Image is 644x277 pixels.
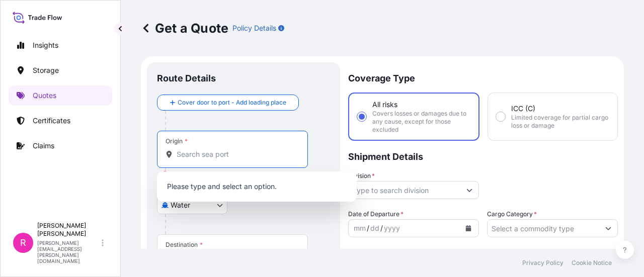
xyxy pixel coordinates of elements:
div: Destination [166,241,203,249]
span: Commercial Invoice Value [487,247,618,255]
p: [PERSON_NAME][EMAIL_ADDRESS][PERSON_NAME][DOMAIN_NAME] [37,240,100,264]
p: Policy Details [232,23,276,33]
p: Please type and select an option. [161,175,353,198]
p: Quotes [33,90,56,101]
p: Get a Quote [141,20,228,36]
p: Insights [33,40,58,50]
p: Shipment Details [348,141,618,171]
div: Show suggestions [157,171,357,202]
span: Water [171,200,190,210]
span: ICC (C) [511,104,535,114]
div: year, [383,222,401,234]
button: Calendar [460,220,476,236]
p: Claims [33,141,54,151]
label: Division [348,171,375,181]
div: Origin [166,137,188,145]
span: Cover door to port - Add loading place [178,98,286,108]
input: Origin [177,149,295,159]
label: Description of Cargo [348,247,411,257]
button: Show suggestions [599,219,617,237]
button: Show suggestions [460,181,478,199]
label: Cargo Category [487,209,537,219]
p: Cookie Notice [572,259,612,267]
p: Route Details [157,72,216,84]
span: All risks [372,100,397,110]
button: Select transport [157,196,227,214]
div: day, [369,222,380,234]
p: Privacy Policy [522,259,563,267]
p: [PERSON_NAME] [PERSON_NAME] [37,222,100,238]
p: Certificates [33,116,70,126]
p: Coverage Type [348,62,618,93]
span: Covers losses or damages due to any cause, except for those excluded [372,110,470,134]
p: Storage [33,65,59,75]
div: month, [353,222,367,234]
div: / [380,222,383,234]
input: Select a commodity type [488,219,599,237]
span: Limited coverage for partial cargo loss or damage [511,114,609,130]
input: Type to search division [349,181,460,199]
div: Please select an origin [162,169,234,179]
span: Date of Departure [348,209,404,219]
div: / [367,222,369,234]
span: R [20,238,26,248]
